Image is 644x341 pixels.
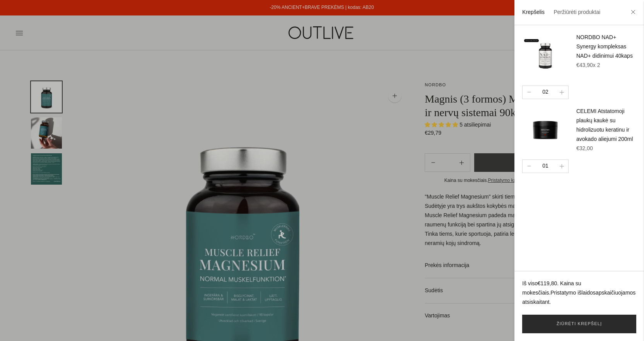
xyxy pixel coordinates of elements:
a: CELEMI Atstatomoji plaukų kaukė su hidrolizuotu keratinu ir avokado aliejumi 200ml [576,108,633,142]
img: nordbo-nad-synergy-outlive_1_1_200x.png [522,33,569,79]
span: x 2 [593,62,600,68]
a: Žiūrėti krepšelį [522,315,636,333]
a: Krepšelis [522,9,545,15]
span: €119,80 [538,280,557,286]
a: Pristatymo išlaidos [550,290,596,296]
div: 01 [539,162,552,170]
div: 02 [539,88,552,96]
a: Peržiūrėti produktai [553,9,600,15]
span: €43,90 [576,62,600,68]
a: NORDBO NAD+ Synergy kompleksas NAD+ didinimui 40kaps [576,34,633,59]
span: €32,00 [576,145,593,151]
p: Iš viso . Kaina su mokesčiais. apskaičiuojamos atsiskaitant. [522,279,636,307]
img: celemi-supreme-repair-outlive_200x.png [522,107,569,153]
